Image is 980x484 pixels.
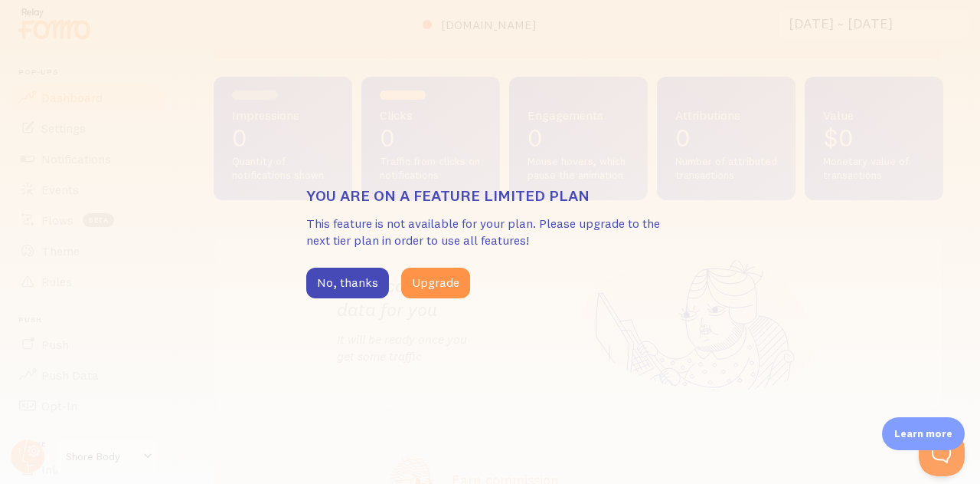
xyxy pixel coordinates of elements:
button: Upgrade [401,268,470,298]
div: Learn more [882,417,965,450]
h3: You are on a feature limited plan [306,186,674,206]
p: Learn more [894,426,952,441]
iframe: Help Scout Beacon - Open [919,430,965,476]
button: No, thanks [306,268,389,298]
p: This feature is not available for your plan. Please upgrade to the next tier plan in order to use... [306,215,674,250]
